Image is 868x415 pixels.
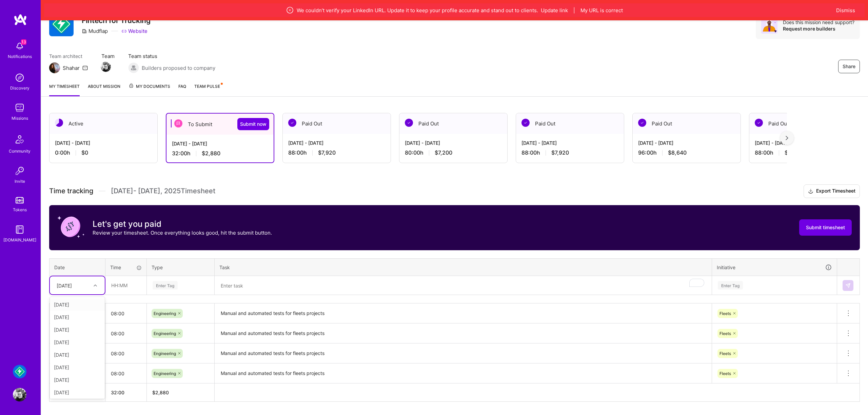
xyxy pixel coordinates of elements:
div: [DATE] [50,323,105,336]
span: $7,920 [785,149,802,156]
div: Community [9,147,31,155]
div: Discovery [10,84,29,92]
button: Submit now [237,118,269,130]
img: User Avatar [13,388,26,401]
img: Paid Out [638,119,646,127]
th: Date [50,258,105,276]
span: | [573,7,575,14]
img: Paid Out [405,119,413,127]
th: Type [147,258,215,276]
div: Mudflap [82,27,108,35]
span: Engineering [154,371,176,376]
a: My timesheet [49,83,80,96]
div: Missions [12,115,28,122]
div: Paid Out [749,113,857,134]
span: Engineering [154,331,176,336]
span: Fleets [719,371,731,376]
input: HH:MM [105,344,146,362]
div: Tokens [13,206,27,213]
a: Website [121,27,147,35]
div: Notifications [8,53,32,60]
textarea: Manual and automated tests for fleets projects [215,304,711,323]
textarea: To enrich screen reader interactions, please activate Accessibility in Grammarly extension settings [215,277,711,295]
span: 13 [21,39,26,45]
div: Enter Tag [153,280,178,291]
span: $2,880 [202,150,220,157]
img: tokens [16,197,24,203]
div: [DATE] - [DATE] [288,139,385,146]
span: [DATE] - [DATE] , 2025 Timesheet [111,187,215,195]
a: Team Pulse [194,83,222,96]
img: To Submit [174,119,182,127]
th: Total [50,383,105,402]
span: Time tracking [49,187,93,195]
div: Paid Out [516,113,624,134]
span: Submit timesheet [806,224,845,231]
div: [DATE] [50,386,105,399]
textarea: Manual and automated tests for fleets projects [215,344,711,363]
div: [DATE] [50,349,105,361]
span: $7,200 [435,149,452,156]
button: Dismiss [836,7,855,14]
div: We couldn’t verify your LinkedIn URL. Update it to keep your profile accurate and stand out to cl... [76,6,833,14]
textarea: Manual and automated tests for fleets projects [215,364,711,383]
div: [DATE] [50,311,105,323]
div: Invite [15,178,25,185]
img: bell [13,39,26,53]
div: Paid Out [633,113,741,134]
img: Paid Out [288,119,296,127]
th: Task [215,258,712,276]
span: $8,640 [668,149,687,156]
span: Team architect [49,53,88,60]
div: Active [50,113,157,134]
span: Team status [128,53,215,60]
span: Fleets [719,311,731,316]
div: 0:00 h [55,149,152,156]
img: discovery [13,71,26,84]
a: Mudflap: Fintech for Trucking [11,365,28,378]
span: My Documents [129,83,170,90]
img: logo [14,14,27,26]
a: User Avatar [11,388,28,401]
p: Review your timesheet. Once everything looks good, hit the submit button. [93,229,272,236]
div: [DOMAIN_NAME] [3,236,36,243]
div: 96:00 h [638,149,735,156]
div: Paid Out [399,113,507,134]
div: [DATE] [50,374,105,386]
img: teamwork [13,101,26,115]
div: [DATE] [57,282,72,289]
span: Engineering [154,351,176,356]
span: $7,920 [318,149,336,156]
span: Fleets [719,331,731,336]
div: [DATE] - [DATE] [638,139,735,146]
div: Does this mission need support? [783,19,854,25]
div: Enter Tag [718,280,743,291]
th: 32:00 [105,383,147,402]
button: Submit timesheet [799,219,852,236]
img: Avatar [761,17,777,34]
span: Engineering [154,311,176,316]
span: Share [843,63,855,70]
img: Active [55,119,63,127]
input: HH:MM [105,364,146,382]
i: icon Chevron [94,284,97,287]
div: [DATE] - [DATE] [405,139,502,146]
img: Mudflap: Fintech for Trucking [13,365,26,378]
div: [DATE] [50,361,105,374]
button: Share [838,60,860,73]
button: My URL is correct [580,7,623,14]
span: Builders proposed to company [142,64,215,72]
input: HH:MM [105,324,146,342]
i: icon Mail [82,65,88,71]
input: HH:MM [106,276,146,294]
div: 88:00 h [755,149,852,156]
div: [DATE] - [DATE] [755,139,852,146]
span: Fleets [719,351,731,356]
div: Request more builders [783,25,854,32]
div: Paid Out [283,113,391,134]
div: [DATE] - [DATE] [55,139,152,146]
a: About Mission [88,83,120,96]
i: icon CompanyGray [82,28,87,34]
a: My Documents [129,83,170,96]
div: 32:00 h [172,150,268,157]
